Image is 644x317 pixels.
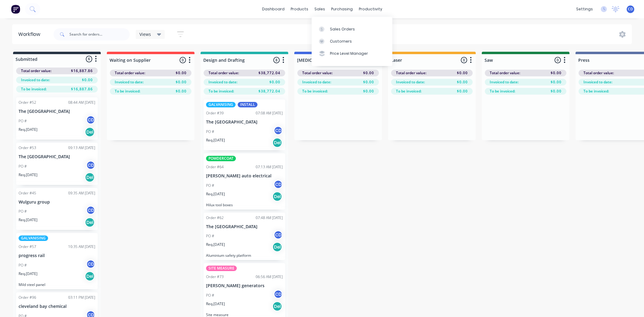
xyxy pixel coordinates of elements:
[206,102,236,107] div: GALVANISING
[19,217,37,223] p: Req. [DATE]
[206,312,283,317] p: Site measure
[396,70,426,76] span: Total order value:
[19,244,36,249] div: Order #57
[21,86,47,92] span: To be invoiced:
[256,274,283,280] div: 06:56 AM [DATE]
[206,301,225,307] p: Req. [DATE]
[71,68,93,74] span: $16,887.86
[363,70,374,76] span: $0.00
[19,295,36,300] div: Order #96
[256,164,283,170] div: 07:13 AM [DATE]
[86,115,95,124] div: CD
[204,153,285,210] div: POWDERCOATOrder #6407:13 AM [DATE][PERSON_NAME] auto electricalPO #CDReq.[DATE]DelHilux tool boxes
[82,77,93,83] span: $0.00
[19,282,95,287] p: Mild steel panel
[19,164,27,169] p: PO #
[551,89,562,94] span: $0.00
[69,28,130,40] input: Search for orders...
[206,283,283,288] p: [PERSON_NAME] generators
[19,109,95,114] p: The [GEOGRAPHIC_DATA]
[16,188,98,230] div: Order #4509:35 AM [DATE]Wulguru groupPO #CDReq.[DATE]Del
[583,70,614,76] span: Total order value:
[269,79,280,85] span: $0.00
[206,138,225,143] p: Req. [DATE]
[206,191,225,197] p: Req. [DATE]
[206,129,214,134] p: PO #
[206,173,283,179] p: [PERSON_NAME] auto electrical
[206,203,283,207] p: Hilux tool boxes
[272,301,282,311] div: Del
[11,5,20,14] img: Factory
[176,70,187,76] span: $0.00
[490,89,515,94] span: To be invoiced:
[19,154,95,159] p: The [GEOGRAPHIC_DATA]
[490,70,520,76] span: Total order value:
[208,79,237,85] span: Invoiced to date:
[68,145,95,151] div: 09:13 AM [DATE]
[208,70,239,76] span: Total order value:
[21,68,51,74] span: Total order value:
[330,51,368,56] div: Price Level Manager
[206,293,214,298] p: PO #
[551,70,562,76] span: $0.00
[583,89,609,94] span: To be invoiced:
[206,120,283,125] p: The [GEOGRAPHIC_DATA]
[274,230,283,239] div: CD
[330,39,352,44] div: Customers
[356,5,385,14] div: productivity
[139,31,151,37] span: Views
[206,253,283,258] p: Aluminium safety platform
[86,206,95,215] div: CD
[206,224,283,229] p: The [GEOGRAPHIC_DATA]
[258,89,280,94] span: $38,772.04
[206,274,224,280] div: Order #73
[68,190,95,196] div: 09:35 AM [DATE]
[311,5,328,14] div: sales
[288,5,311,14] div: products
[68,295,95,300] div: 03:11 PM [DATE]
[583,79,612,85] span: Invoiced to date:
[396,79,425,85] span: Invoiced to date:
[115,89,140,94] span: To be invoiced:
[19,209,27,214] p: PO #
[86,260,95,269] div: CD
[312,23,392,35] a: Sales Orders
[274,126,283,135] div: CD
[85,127,95,137] div: Del
[204,99,285,150] div: GALVANISINGINSTALLOrder #3907:08 AM [DATE]The [GEOGRAPHIC_DATA]PO #CDReq.[DATE]Del
[258,70,280,76] span: $38,772.04
[115,79,144,85] span: Invoiced to date:
[16,97,98,140] div: Order #5208:44 AM [DATE]The [GEOGRAPHIC_DATA]PO #CDReq.[DATE]Del
[206,266,237,271] div: SITE MEASURE
[330,26,355,32] div: Sales Orders
[206,156,236,161] div: POWDERCOAT
[86,161,95,170] div: CD
[208,89,234,94] span: To be invoiced:
[363,89,374,94] span: $0.00
[272,242,282,252] div: Del
[573,5,596,14] div: settings
[19,190,36,196] div: Order #45
[21,77,50,83] span: Invoiced to date:
[85,172,95,182] div: Del
[396,89,422,94] span: To be invoiced:
[19,235,48,241] div: GALVANISING
[206,110,224,116] div: Order #39
[302,70,333,76] span: Total order value:
[328,5,356,14] div: purchasing
[551,79,562,85] span: $0.00
[19,172,37,178] p: Req. [DATE]
[256,215,283,221] div: 07:48 AM [DATE]
[19,200,95,205] p: Wulguru group
[312,47,392,60] a: Price Level Manager
[19,118,27,124] p: PO #
[19,145,36,151] div: Order #53
[16,143,98,185] div: Order #5309:13 AM [DATE]The [GEOGRAPHIC_DATA]PO #CDReq.[DATE]Del
[206,233,214,239] p: PO #
[19,253,95,258] p: progress rail
[19,263,27,268] p: PO #
[204,213,285,260] div: Order #6207:48 AM [DATE]The [GEOGRAPHIC_DATA]PO #CDReq.[DATE]DelAluminium safety platform
[16,233,98,289] div: GALVANISINGOrder #5710:35 AM [DATE]progress railPO #CDReq.[DATE]DelMild steel panel
[302,79,331,85] span: Invoiced to date:
[176,89,187,94] span: $0.00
